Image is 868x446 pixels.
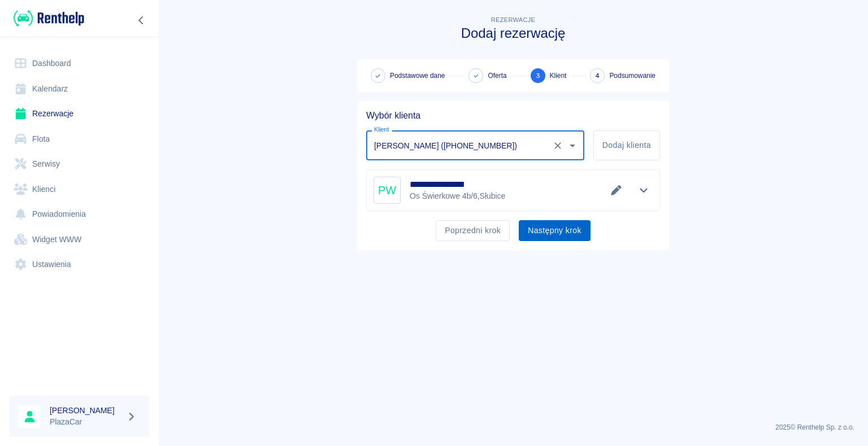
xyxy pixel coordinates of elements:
[133,13,150,28] button: Zwiń nawigację
[374,125,389,134] label: Klient
[607,182,626,198] button: Edytuj dane
[9,9,84,28] a: Renthelp logo
[491,16,535,23] span: Rezerwacje
[9,126,150,152] a: Flota
[410,190,507,202] p: Os Świerkowe 4b/6 , Słubice
[9,51,150,76] a: Dashboard
[390,71,445,81] span: Podstawowe dane
[14,9,84,28] img: Renthelp logo
[609,71,656,81] span: Podsumowanie
[550,138,566,154] button: Wyczyść
[536,70,540,82] span: 3
[50,405,122,416] h6: [PERSON_NAME]
[374,177,401,204] div: PW
[519,220,591,241] button: Następny krok
[488,71,506,81] span: Oferta
[9,151,150,177] a: Serwisy
[635,182,653,198] button: Pokaż szczegóły
[565,138,580,154] button: Otwórz
[550,71,567,81] span: Klient
[436,220,510,241] button: Poprzedni krok
[9,227,150,252] a: Widget WWW
[593,130,660,160] button: Dodaj klienta
[50,416,122,428] p: PlazaCar
[9,101,150,126] a: Rezerwacje
[9,252,150,277] a: Ustawienia
[357,25,669,41] h3: Dodaj rezerwację
[366,110,660,121] h5: Wybór klienta
[9,202,150,227] a: Powiadomienia
[9,177,150,202] a: Klienci
[9,76,150,102] a: Kalendarz
[172,422,854,432] p: 2025 © Renthelp Sp. z o.o.
[595,70,600,82] span: 4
